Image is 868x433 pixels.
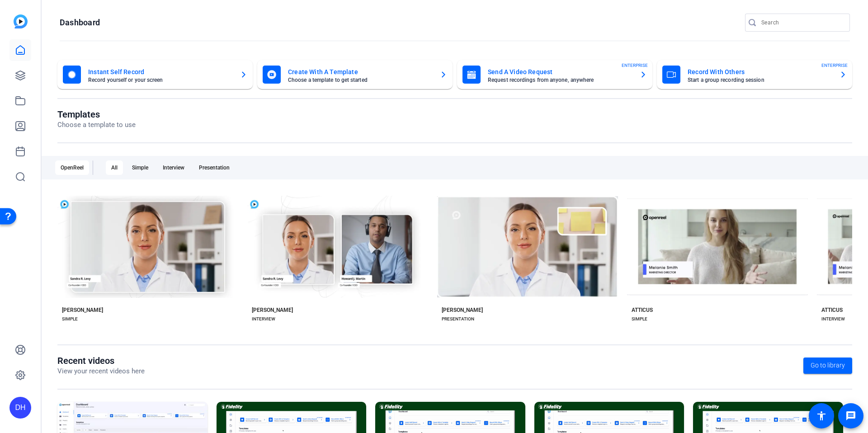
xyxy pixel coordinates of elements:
mat-card-title: Send A Video Request [488,66,632,77]
div: All [106,160,123,175]
div: OpenReel [55,160,89,175]
button: Send A Video RequestRequest recordings from anyone, anywhereENTERPRISE [457,60,652,89]
span: Go to library [811,361,845,370]
div: Simple [127,160,154,175]
span: ENTERPRISE [622,62,648,69]
div: Presentation [193,160,235,175]
h1: Recent videos [57,355,145,366]
mat-icon: accessibility [816,410,827,421]
img: blue-gradient.svg [14,14,28,28]
div: [PERSON_NAME] [62,306,103,314]
div: Interview [157,160,190,175]
mat-card-subtitle: Request recordings from anyone, anywhere [488,77,632,83]
mat-card-title: Create With A Template [288,66,433,77]
button: Record With OthersStart a group recording sessionENTERPRISE [657,60,852,89]
mat-card-title: Instant Self Record [88,66,233,77]
button: Create With A TemplateChoose a template to get started [257,60,453,89]
div: [PERSON_NAME] [442,306,483,314]
span: ENTERPRISE [821,62,848,69]
div: DH [9,397,31,419]
button: Instant Self RecordRecord yourself or your screen [57,60,253,89]
div: INTERVIEW [252,315,275,323]
mat-icon: message [845,410,856,421]
mat-card-subtitle: Start a group recording session [688,77,832,83]
p: View your recent videos here [57,366,145,377]
a: Go to library [803,358,852,374]
div: SIMPLE [62,315,78,323]
input: Search [761,17,843,28]
div: [PERSON_NAME] [252,306,293,314]
mat-card-title: Record With Others [688,66,832,77]
p: Choose a template to use [57,120,136,130]
h1: Templates [57,109,136,120]
div: INTERVIEW [821,315,845,323]
div: SIMPLE [632,315,647,323]
div: ATTICUS [632,306,653,314]
div: PRESENTATION [442,315,474,323]
mat-card-subtitle: Record yourself or your screen [88,77,233,83]
mat-card-subtitle: Choose a template to get started [288,77,433,83]
div: ATTICUS [821,306,843,314]
h1: Dashboard [60,17,100,28]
